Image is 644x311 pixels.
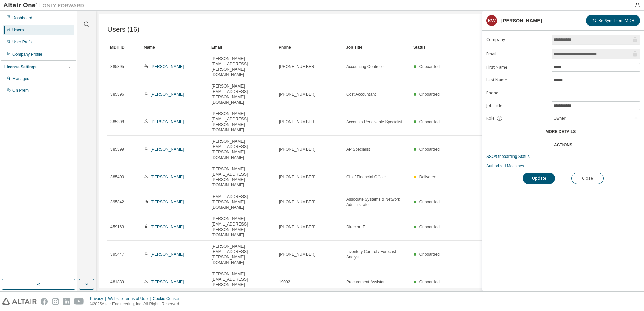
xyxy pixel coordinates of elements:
[90,301,186,307] p: © 2025 Altair Engineering, Inc. All Rights Reserved.
[107,26,139,33] span: Users (16)
[212,83,273,105] span: [PERSON_NAME][EMAIL_ADDRESS][PERSON_NAME][DOMAIN_NAME]
[552,114,640,123] div: Owner
[486,154,640,159] a: SSO/Onboarding Status
[212,166,273,188] span: [PERSON_NAME][EMAIL_ADDRESS][PERSON_NAME][DOMAIN_NAME]
[346,174,386,180] span: Chief Financial Officer
[63,298,70,305] img: linkedin.svg
[4,64,36,70] div: License Settings
[419,224,440,229] span: Onboarded
[110,279,124,285] span: 481839
[413,42,598,53] div: Status
[279,42,341,53] div: Phone
[346,42,408,53] div: Job Title
[12,15,32,21] div: Dashboard
[108,296,153,301] div: Website Terms of Use
[486,77,548,83] label: Last Name
[12,88,29,93] div: On Prem
[212,56,273,77] span: [PERSON_NAME][EMAIL_ADDRESS][PERSON_NAME][DOMAIN_NAME]
[419,200,440,204] span: Onboarded
[90,296,108,301] div: Privacy
[279,224,315,230] span: [PHONE_NUMBER]
[279,174,315,180] span: [PHONE_NUMBER]
[144,42,206,53] div: Name
[212,194,273,210] span: [EMAIL_ADDRESS][PERSON_NAME][DOMAIN_NAME]
[74,298,84,305] img: youtube.svg
[110,92,124,97] span: 385396
[110,199,124,205] span: 395842
[211,42,273,53] div: Email
[212,244,273,265] span: [PERSON_NAME][EMAIL_ADDRESS][PERSON_NAME][DOMAIN_NAME]
[571,173,604,184] button: Close
[346,92,376,97] span: Cost Accountant
[279,252,315,257] span: [PHONE_NUMBER]
[486,103,548,108] label: Job Title
[419,175,437,179] span: Delivered
[346,147,370,152] span: AP Specialist
[486,37,548,42] label: Company
[586,15,640,26] button: Re-Sync from MDH
[212,111,273,133] span: [PERSON_NAME][EMAIL_ADDRESS][PERSON_NAME][DOMAIN_NAME]
[486,65,548,70] label: First Name
[41,298,48,305] img: facebook.svg
[110,252,124,257] span: 395447
[486,15,497,26] div: KW
[212,216,273,238] span: [PERSON_NAME][EMAIL_ADDRESS][PERSON_NAME][DOMAIN_NAME]
[52,298,59,305] img: instagram.svg
[12,27,24,33] div: Users
[486,116,495,121] span: Role
[486,51,548,57] label: Email
[279,199,315,205] span: [PHONE_NUMBER]
[151,224,184,229] a: [PERSON_NAME]
[486,90,548,96] label: Phone
[279,119,315,125] span: [PHONE_NUMBER]
[552,115,566,122] div: Owner
[554,142,572,148] div: Actions
[346,119,402,125] span: Accounts Receivable Specialist
[3,2,88,9] img: Altair One
[279,279,290,285] span: 19092
[523,173,555,184] button: Update
[151,200,184,204] a: [PERSON_NAME]
[2,298,37,305] img: altair_logo.svg
[346,64,385,69] span: Accounting Controller
[419,92,440,97] span: Onboarded
[346,279,387,285] span: Procurement Assistant
[346,224,365,230] span: Director IT
[151,252,184,257] a: [PERSON_NAME]
[110,147,124,152] span: 385399
[12,51,42,57] div: Company Profile
[501,18,542,23] div: [PERSON_NAME]
[279,64,315,69] span: [PHONE_NUMBER]
[110,42,138,53] div: MDH ID
[12,76,29,81] div: Managed
[545,129,576,134] span: More Details
[110,119,124,125] span: 385398
[12,39,34,45] div: User Profile
[346,249,408,260] span: Inventory Control / Forecast Analyst
[212,139,273,160] span: [PERSON_NAME][EMAIL_ADDRESS][PERSON_NAME][DOMAIN_NAME]
[419,280,440,284] span: Onboarded
[279,147,315,152] span: [PHONE_NUMBER]
[153,296,185,301] div: Cookie Consent
[346,197,408,207] span: Associate Systems & Network Administrator
[419,119,440,124] span: Onboarded
[110,224,124,230] span: 459163
[419,64,440,69] span: Onboarded
[151,119,184,124] a: [PERSON_NAME]
[419,252,440,257] span: Onboarded
[110,64,124,69] span: 385395
[151,280,184,284] a: [PERSON_NAME]
[419,147,440,152] span: Onboarded
[486,163,640,169] a: Authorized Machines
[110,174,124,180] span: 385400
[279,92,315,97] span: [PHONE_NUMBER]
[151,64,184,69] a: [PERSON_NAME]
[151,175,184,179] a: [PERSON_NAME]
[151,92,184,97] a: [PERSON_NAME]
[151,147,184,152] a: [PERSON_NAME]
[212,271,273,293] span: [PERSON_NAME][EMAIL_ADDRESS][PERSON_NAME][DOMAIN_NAME]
